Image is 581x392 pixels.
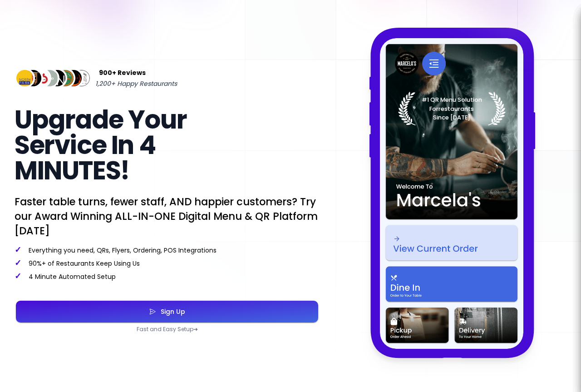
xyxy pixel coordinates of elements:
[64,68,84,89] img: Review Img
[15,258,320,268] p: 90%+ of Restaurants Keep Using Us
[16,301,318,323] button: Sign Up
[31,68,51,89] img: Review Img
[15,272,320,281] p: 4 Minute Automated Setup
[99,67,146,78] span: 900+ Reviews
[47,68,68,89] img: Review Img
[15,270,21,282] span: ✓
[15,245,320,255] p: Everything you need, QRs, Flyers, Ordering, POS Integrations
[156,308,185,315] div: Sign Up
[15,68,35,89] img: Review Img
[15,326,320,333] p: Fast and Easy Setup ➜
[95,78,177,89] span: 1,200+ Happy Restaurants
[55,68,76,89] img: Review Img
[15,257,21,268] span: ✓
[15,244,21,255] span: ✓
[15,194,320,238] p: Faster table turns, fewer staff, AND happier customers? Try our Award Winning ALL-IN-ONE Digital ...
[15,102,187,189] span: Upgrade Your Service In 4 MINUTES!
[39,68,59,89] img: Review Img
[71,68,92,89] img: Review Img
[398,92,506,125] img: Laurel
[23,68,43,89] img: Review Img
